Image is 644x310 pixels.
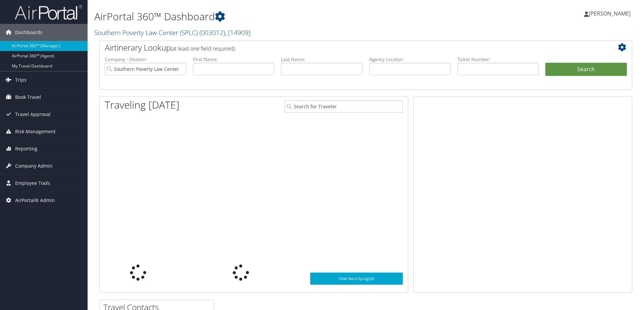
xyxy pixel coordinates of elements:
[15,106,51,123] span: Travel Approval
[584,3,637,24] a: [PERSON_NAME]
[199,28,225,37] span: ( 003012 )
[15,24,42,41] span: Dashboards
[15,158,53,174] span: Company Admin
[94,9,456,24] h1: AirPortal 360™ Dashboard
[310,273,403,285] a: View SecurityLogic®
[545,63,627,76] button: Search
[105,42,582,53] h2: Airtinerary Lookup
[105,56,186,63] label: Company - Division:
[369,56,451,63] label: Agency Locator:
[171,45,235,52] span: (at least one field required)
[457,56,539,63] label: Ticket Number:
[15,72,27,88] span: Trips
[15,192,55,209] span: AirPortal® Admin
[285,100,403,113] input: Search for Traveler
[281,56,362,63] label: Last Name:
[589,10,631,17] span: [PERSON_NAME]
[15,89,41,106] span: Book Travel
[15,4,82,20] img: airportal-logo.png
[15,123,56,140] span: Risk Management
[193,56,275,63] label: First Name:
[225,28,251,37] span: , [ 14909 ]
[94,28,251,37] a: Southern Poverty Law Center (SPLC)
[105,98,180,112] h1: Traveling [DATE]
[15,140,37,157] span: Reporting
[15,175,50,192] span: Employee Tools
